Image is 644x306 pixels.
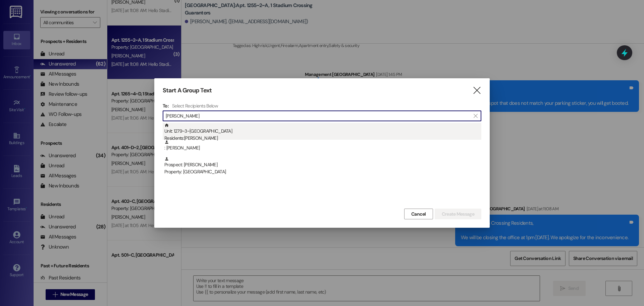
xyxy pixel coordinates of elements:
[472,87,481,94] i: 
[163,123,481,140] div: Unit: 1279~3~[GEOGRAPHIC_DATA]Residents:[PERSON_NAME]
[163,103,169,109] h3: To:
[435,209,481,219] button: Create Message
[164,123,481,142] div: Unit: 1279~3~[GEOGRAPHIC_DATA]
[163,87,212,94] h3: Start A Group Text
[163,157,481,173] div: Prospect: [PERSON_NAME]Property: [GEOGRAPHIC_DATA]
[164,135,481,142] div: Residents: [PERSON_NAME]
[164,168,481,175] div: Property: [GEOGRAPHIC_DATA]
[166,111,470,121] input: Search for any contact or apartment
[164,157,481,176] div: Prospect: [PERSON_NAME]
[404,209,433,219] button: Cancel
[172,103,218,109] h4: Select Recipients Below
[164,140,481,151] div: : [PERSON_NAME]
[474,113,477,119] i: 
[470,111,481,121] button: Clear text
[442,211,474,218] span: Create Message
[163,140,481,157] div: : [PERSON_NAME]
[411,211,426,218] span: Cancel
